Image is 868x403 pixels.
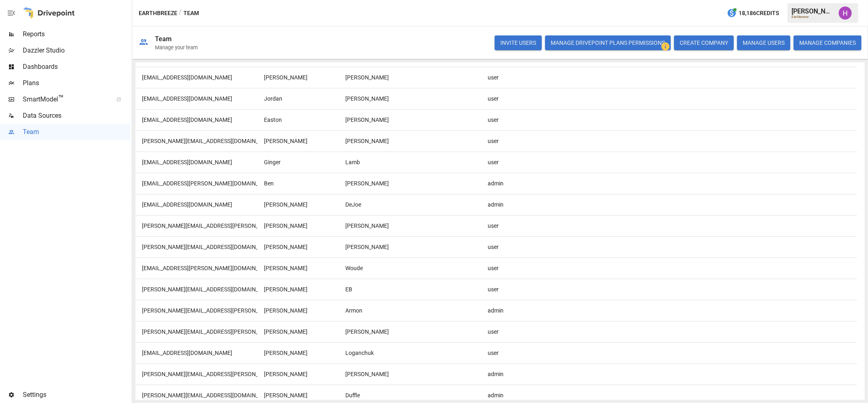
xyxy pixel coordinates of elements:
div: Matthew [257,258,339,279]
div: Benjamin [339,88,420,109]
div: user [481,279,542,300]
span: Data Sources [23,111,130,121]
div: user [481,215,542,236]
div: john.o@earthbreeze.com [135,236,257,258]
div: Wheeler [339,215,420,236]
img: Harry Antonio [839,7,852,20]
div: DeJoe [339,194,420,215]
div: Ben [257,173,339,194]
div: [PERSON_NAME] [792,7,834,15]
div: stephany.e@earthbreeze.com [135,130,257,152]
button: Harry Antonio [834,2,857,24]
div: admin [481,194,542,215]
span: 18,186 Credits [739,8,779,18]
div: ginger@earthbreeze.com [135,152,257,173]
div: kristin.wheeler@earthbreeze.com [135,215,257,236]
div: easton@earthbreeze.com [135,109,257,130]
div: pjdejoe@gmail.com [135,194,257,215]
span: Settings [23,390,130,400]
div: miranda.theisen@earthbreeze.com [135,363,257,385]
span: Plans [23,78,130,88]
div: Susan [257,67,339,88]
div: user [481,88,542,109]
span: Dazzler Studio [23,46,130,55]
div: carl.henrickson@earthbreeze.com [135,321,257,342]
div: Jordan [257,88,339,109]
div: John [257,236,339,258]
div: Shaun [257,300,339,321]
button: Earthbreeze [139,8,177,18]
div: Kristin [257,215,339,236]
div: Ginger [257,152,339,173]
div: mindy@earthbreeze.com [135,279,257,300]
div: admin [481,363,542,385]
button: INVITE USERS [495,35,542,50]
div: jordan.b@earthbreeze.com [135,88,257,109]
div: matt.vanderwoude@earthbreeze.com [135,258,257,279]
div: Paul [257,194,339,215]
div: Loganchuk [339,342,420,363]
span: Reports [23,29,130,39]
div: Team [155,35,172,43]
div: ssieber@avlgrowth.com [135,67,257,88]
div: user [481,342,542,363]
div: Elliott [339,109,420,130]
div: user [481,152,542,173]
div: Manage your team [155,44,198,51]
div: Edgar Obando [339,236,420,258]
div: loganchuk@gmail.com [135,342,257,363]
button: Manage Drivepoint Plans Permissions [545,35,671,50]
div: Alexey [257,342,339,363]
div: Woude [339,258,420,279]
div: Stephany [257,130,339,152]
div: admin [481,300,542,321]
div: Lamb [339,152,420,173]
div: ben.smith@earthbreeze.com [135,173,257,194]
div: user [481,130,542,152]
div: Mindy [257,279,339,300]
button: MANAGE USERS [737,35,790,50]
div: / [179,8,182,18]
div: admin [481,173,542,194]
div: EB [339,279,420,300]
div: shaun.armon@earthbreeze.com [135,300,257,321]
div: Henrickson [339,321,420,342]
div: Armon [339,300,420,321]
button: 18,186Credits [724,6,782,21]
div: Theisen [339,363,420,385]
div: Smith [339,173,420,194]
div: Earthbreeze [792,15,834,19]
div: Esguerra [339,130,420,152]
span: SmartModel [23,95,107,104]
span: Team [23,127,130,137]
div: user [481,321,542,342]
div: user [481,258,542,279]
div: Carl [257,321,339,342]
div: Sieber [339,67,420,88]
div: user [481,67,542,88]
div: user [481,109,542,130]
button: CREATE COMPANY [674,35,734,50]
span: Dashboards [23,62,130,72]
div: Easton [257,109,339,130]
div: user [481,236,542,258]
div: Miranda [257,363,339,385]
span: ™ [58,93,64,104]
button: MANAGE COMPANIES [794,35,861,50]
